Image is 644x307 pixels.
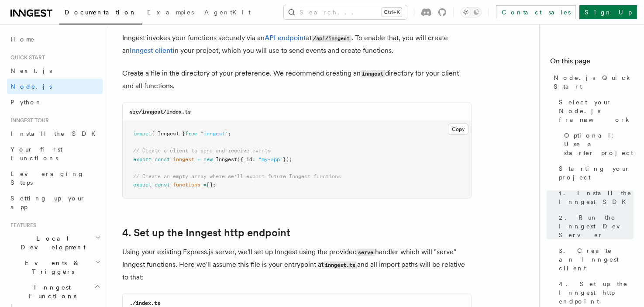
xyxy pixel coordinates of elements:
[203,156,213,162] span: new
[142,3,199,24] a: Examples
[252,156,255,162] span: :
[10,195,86,210] span: Setting up your app
[7,117,49,124] span: Inngest tour
[324,262,357,269] code: inngest.ts
[448,124,468,135] button: Copy
[361,70,385,78] code: inngest
[216,156,237,162] span: Inngest
[10,35,35,44] span: Home
[550,70,634,94] a: Node.js Quick Start
[152,131,185,137] span: { Inngest }
[207,182,216,188] span: [];
[258,156,283,162] span: "my-app"
[7,222,36,229] span: Features
[130,109,191,115] code: src/inngest/index.ts
[283,156,292,162] span: });
[133,148,271,154] span: // Create a client to send and receive events
[10,99,42,106] span: Python
[122,246,472,283] p: Using your existing Express.js server, we'll set up Inngest using the provided handler which will...
[7,231,103,255] button: Local Development
[10,83,52,90] span: Node.js
[7,190,103,215] a: Setting up your app
[10,170,84,186] span: Leveraging Steps
[197,156,200,162] span: =
[7,259,95,276] span: Events & Triggers
[7,54,45,61] span: Quick start
[559,213,634,239] span: 2. Run the Inngest Dev Server
[559,279,634,306] span: 4. Set up the Inngest http endpoint
[133,131,152,137] span: import
[7,283,94,300] span: Inngest Functions
[579,5,637,19] a: Sign Up
[65,9,137,16] span: Documentation
[204,9,251,16] span: AgentKit
[561,128,634,161] a: Optional: Use a starter project
[550,56,634,70] h4: On this page
[122,32,472,57] p: Inngest invokes your functions securely via an at . To enable that, you will create an in your pr...
[130,300,160,306] code: ./index.ts
[155,182,170,188] span: const
[555,243,634,276] a: 3. Create an Inngest client
[265,34,306,42] a: API endpoint
[173,156,194,162] span: inngest
[237,156,252,162] span: ({ id
[559,98,634,124] span: Select your Node.js framework
[185,131,197,137] span: from
[7,279,103,304] button: Inngest Functions
[122,227,290,239] a: 4. Set up the Inngest http endpoint
[147,9,194,16] span: Examples
[284,5,407,19] button: Search...Ctrl+K
[559,189,634,206] span: 1. Install the Inngest SDK
[7,166,103,190] a: Leveraging Steps
[7,255,103,279] button: Events & Triggers
[122,67,472,92] p: Create a file in the directory of your preference. We recommend creating an directory for your cl...
[559,164,634,182] span: Starting your project
[7,126,103,141] a: Install the SDK
[7,94,103,110] a: Python
[7,31,103,47] a: Home
[555,94,634,128] a: Select your Node.js framework
[10,130,101,137] span: Install the SDK
[496,5,576,19] a: Contact sales
[10,67,52,74] span: Next.js
[7,141,103,166] a: Your first Functions
[155,156,170,162] span: const
[133,156,152,162] span: export
[357,249,375,256] code: serve
[559,246,634,273] span: 3. Create an Inngest client
[59,3,142,24] a: Documentation
[7,63,103,79] a: Next.js
[555,185,634,210] a: 1. Install the Inngest SDK
[200,131,228,137] span: "inngest"
[7,234,95,252] span: Local Development
[173,182,200,188] span: functions
[382,8,402,17] kbd: Ctrl+K
[555,161,634,185] a: Starting your project
[555,210,634,243] a: 2. Run the Inngest Dev Server
[554,73,634,91] span: Node.js Quick Start
[564,131,634,157] span: Optional: Use a starter project
[10,146,62,162] span: Your first Functions
[228,131,231,137] span: ;
[203,182,207,188] span: =
[130,46,173,55] a: Inngest client
[133,173,341,179] span: // Create an empty array where we'll export future Inngest functions
[133,182,152,188] span: export
[461,7,482,17] button: Toggle dark mode
[312,35,351,42] code: /api/inngest
[7,79,103,94] a: Node.js
[199,3,256,24] a: AgentKit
